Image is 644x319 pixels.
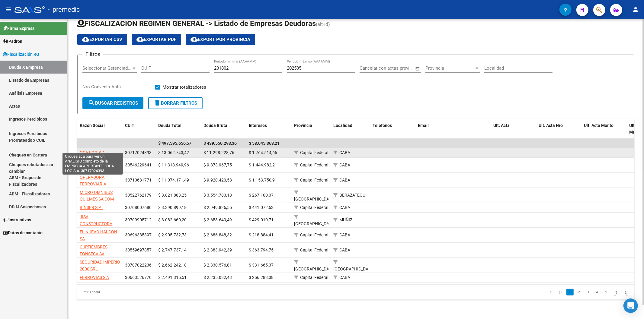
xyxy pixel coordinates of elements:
span: Ult. Acta Monto [584,123,614,128]
mat-icon: cloud_download [136,36,144,43]
button: Exportar CSV [77,34,127,45]
span: CABA [339,150,350,155]
span: $ 2.653.649,49 [203,217,232,222]
span: $ 13.062.743,42 [158,150,189,155]
button: Open calendar [414,65,421,72]
span: Intereses [249,123,267,128]
span: FISCALIZACION REGIMEN GENERAL -> Listado de Empresas Deudoras [77,19,316,28]
span: BERAZATEGUI [339,193,367,197]
span: 30546229641 [125,163,152,167]
span: $ 2.905.732,73 [158,232,187,237]
mat-icon: person [632,6,639,13]
span: $ 1.764.514,66 [249,150,277,155]
span: $ 441.072,63 [249,205,274,210]
span: $ 9.873.967,75 [203,163,232,167]
span: Capital Federal [300,205,328,210]
mat-icon: menu [5,6,12,13]
span: Provincia [294,123,312,128]
span: Teléfonos [373,123,392,128]
span: $ 11.298.228,76 [203,150,234,155]
datatable-header-cell: Ult. Acta [491,119,536,139]
datatable-header-cell: Intereses [246,119,292,139]
span: 30559697857 [125,248,152,252]
datatable-header-cell: Localidad [331,119,370,139]
a: 5 [603,289,610,295]
span: Export por Provincia [191,37,250,42]
span: CURTIEMBRES FONSECA SA [80,245,107,256]
datatable-header-cell: Email [415,119,491,139]
span: $ 218.884,41 [249,232,274,237]
span: 30522762179 [125,193,152,197]
span: $ 3.554.783,18 [203,193,232,197]
span: (alt+d) [316,21,330,27]
span: $ 2.686.848,32 [203,232,232,237]
span: Instructivos [3,216,31,223]
li: page 1 [566,287,575,297]
button: Borrar Filtros [148,97,203,109]
a: 4 [594,289,601,295]
span: Capital Federal [300,232,328,237]
span: $ 439.550.293,36 [203,141,237,146]
datatable-header-cell: Teléfonos [370,119,415,139]
a: go to next page [612,289,620,295]
span: Borrar Filtros [154,100,197,106]
a: 3 [585,289,592,295]
span: $ 267.100,07 [249,193,274,197]
span: $ 2.747.737,14 [158,248,187,252]
span: 30696385897 [125,232,152,237]
span: MUÑIZ [339,217,352,222]
span: CABA [339,163,350,167]
li: page 2 [575,287,584,297]
span: $ 429.010,71 [249,217,274,222]
span: Capital Federal [300,178,328,182]
span: Capital Federal [300,275,328,280]
span: BINSER S.A. [80,205,103,210]
span: Exportar PDF [136,37,176,42]
span: $ 2.235.032,43 [203,275,232,280]
button: Buscar Registros [82,97,143,109]
span: CABA [339,232,350,237]
div: Open Intercom Messenger [623,298,638,313]
span: $ 2.491.315,51 [158,275,187,280]
mat-icon: delete [154,99,161,106]
li: page 4 [593,287,602,297]
span: $ 497.595.656,57 [158,141,191,146]
span: $ 1.153.750,91 [249,178,277,182]
datatable-header-cell: Deuda Total [156,119,201,139]
span: Exportar CSV [82,37,122,42]
datatable-header-cell: Deuda Bruta [201,119,246,139]
span: $ 2.949.826,55 [203,205,232,210]
span: 30707022236 [125,263,152,267]
span: 30710681771 [125,178,152,182]
div: 7581 total [77,285,187,300]
span: Padrón [3,38,22,45]
span: Deuda Total [158,123,181,128]
span: Mostrar totalizadores [162,84,206,91]
span: Capital Federal [300,248,328,252]
span: $ 3.390.899,18 [158,205,187,210]
span: $ 256.283,08 [249,275,274,280]
span: [GEOGRAPHIC_DATA] [294,221,335,226]
span: $ 3.082.660,20 [158,217,187,222]
span: Capital Federal [300,163,328,167]
mat-icon: search [88,99,95,106]
span: JISA CONSTRUCTORA EMPRENDIMIENTOS INMOBILIARIOS SRL [80,214,119,240]
span: - premedic [48,3,80,16]
span: Capital Federal [300,150,328,155]
span: 30717024393 [125,150,152,155]
datatable-header-cell: Ult. Acta Monto [582,119,627,139]
span: OPERADORA FERROVIARIA SOCIEDAD DEL ESTADO [80,175,108,200]
span: CABA [339,275,350,280]
span: Provincia [425,65,474,71]
span: SEGURIDAD IMPERIO 2000 SRL [80,260,120,271]
span: $ 11.074.171,49 [158,178,189,182]
span: Fiscalización RG [3,51,39,58]
button: Export por Provincia [186,34,255,45]
a: 1 [566,289,574,295]
span: Razón Social [80,123,105,128]
span: OCA LOG S.A. [80,150,106,155]
span: TRANSPORTE IDEAL SAN JUSTO SA [80,160,118,172]
span: $ 2.383.942,39 [203,248,232,252]
span: 30708007680 [125,205,152,210]
span: CABA [339,205,350,210]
